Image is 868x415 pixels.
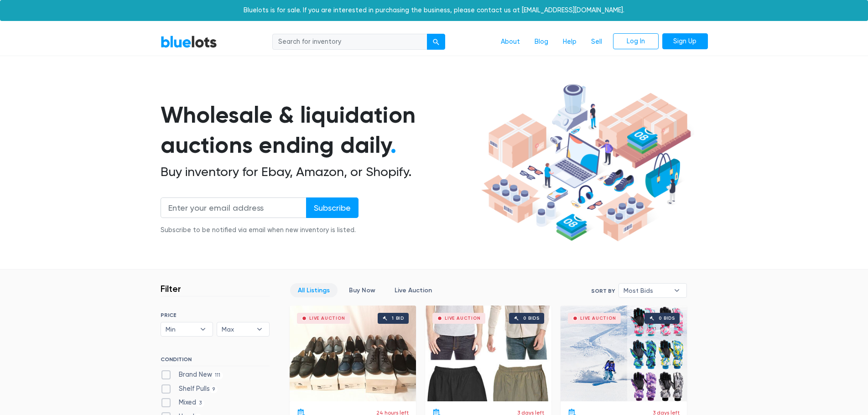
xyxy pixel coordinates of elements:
[161,225,359,235] div: Subscribe to be notified via email when new inventory is listed.
[387,283,440,297] a: Live Auction
[392,316,404,321] div: 1 bid
[445,316,481,321] div: Live Auction
[196,400,205,407] span: 3
[523,316,540,321] div: 0 bids
[222,322,252,336] span: Max
[161,197,307,218] input: Enter your email address
[667,284,686,297] b: ▾
[161,312,270,318] h6: PRICE
[390,131,396,159] span: .
[161,356,270,366] h6: CONDITION
[662,33,708,50] a: Sign Up
[161,370,223,380] label: Brand New
[556,33,584,51] a: Help
[624,284,669,297] span: Most Bids
[478,80,694,246] img: hero-ee84e7d0318cb26816c560f6b4441b76977f77a177738b4e94f68c95b2b83dbb.png
[309,316,345,321] div: Live Auction
[527,33,556,51] a: Blog
[166,322,196,336] span: Min
[425,306,551,401] a: Live Auction 0 bids
[580,316,616,321] div: Live Auction
[591,287,615,295] label: Sort By
[494,33,527,51] a: About
[250,322,269,336] b: ▾
[613,33,659,50] a: Log In
[193,322,213,336] b: ▾
[161,164,478,180] h2: Buy inventory for Ebay, Amazon, or Shopify.
[161,283,181,294] h3: Filter
[272,34,427,50] input: Search for inventory
[161,35,217,48] a: BlueLots
[306,197,359,218] input: Subscribe
[161,398,205,408] label: Mixed
[161,384,218,394] label: Shelf Pulls
[561,306,687,401] a: Live Auction 0 bids
[584,33,609,51] a: Sell
[290,283,338,297] a: All Listings
[161,100,478,161] h1: Wholesale & liquidation auctions ending daily
[210,386,218,393] span: 9
[212,372,223,379] span: 111
[659,316,675,321] div: 0 bids
[290,306,416,401] a: Live Auction 1 bid
[341,283,383,297] a: Buy Now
